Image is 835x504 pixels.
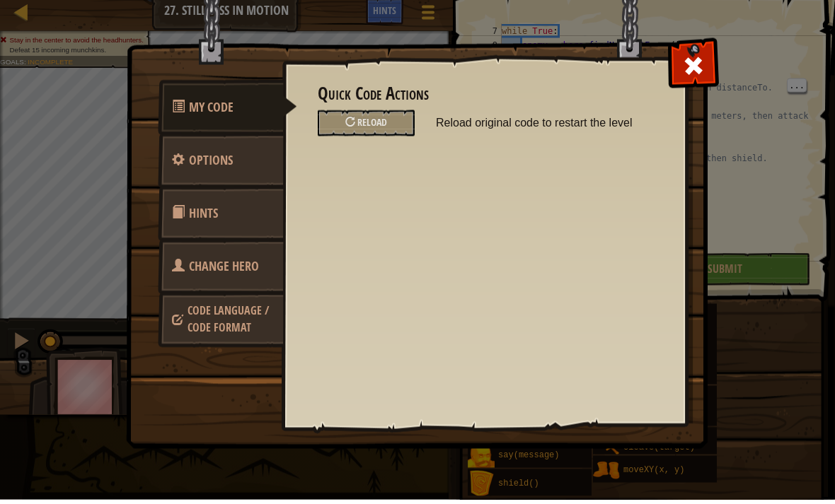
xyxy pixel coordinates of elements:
span: Configure settings [189,156,233,173]
span: Reload [357,119,387,133]
div: Reload original code to restart the level [318,115,415,141]
span: Hints [189,209,218,226]
a: My Code [158,84,297,139]
span: Reload original code to restart the level [436,115,651,140]
span: Quick Code Actions [189,102,234,120]
a: Options [158,137,284,192]
h3: Quick Code Actions [318,88,651,107]
span: Choose hero, language [188,307,269,339]
span: Choose hero, language [189,262,259,279]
